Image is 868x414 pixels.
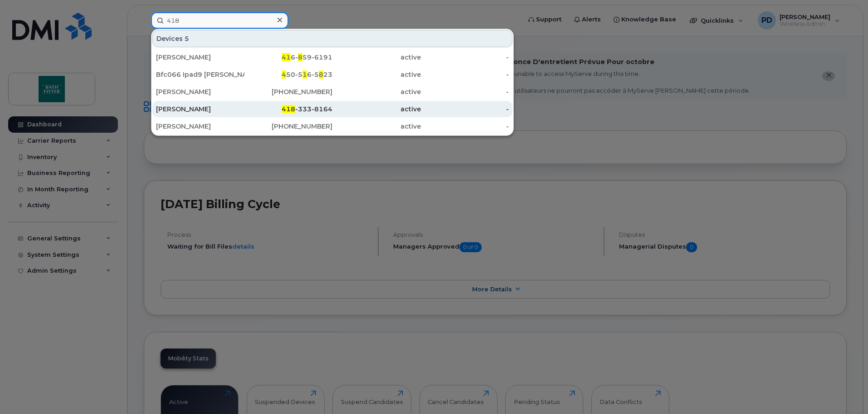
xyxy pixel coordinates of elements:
div: active [332,122,421,131]
div: - [421,87,509,96]
div: - [421,122,509,131]
div: 6- 59-6191 [244,53,333,62]
a: [PERSON_NAME][PHONE_NUMBER]active- [152,84,512,100]
span: 418 [282,105,295,113]
a: [PERSON_NAME]416-859-6191active- [152,49,512,65]
div: 50-5 6-5 23 [244,70,333,79]
a: Bfc066 Ipad9 [PERSON_NAME]450-516-5823active- [152,66,512,83]
div: active [332,87,421,96]
div: active [332,105,421,114]
span: 8 [319,70,323,79]
div: [PERSON_NAME] [156,53,244,62]
a: [PERSON_NAME][PHONE_NUMBER]active- [152,118,512,135]
div: [PHONE_NUMBER] [244,87,333,96]
div: - [421,53,509,62]
div: active [332,70,421,79]
span: 5 [185,34,189,43]
div: active [332,53,421,62]
div: [PERSON_NAME] [156,87,244,96]
a: [PERSON_NAME]418-333-8164active- [152,101,512,117]
span: 4 [282,70,286,79]
div: - [421,105,509,114]
span: 8 [298,53,302,61]
div: [PHONE_NUMBER] [244,122,333,131]
div: -333-8164 [244,105,333,114]
span: 1 [302,70,307,79]
span: 41 [282,53,291,61]
div: - [421,70,509,79]
div: Devices [152,30,512,47]
div: [PERSON_NAME] [156,105,244,114]
div: [PERSON_NAME] [156,122,244,131]
div: Bfc066 Ipad9 [PERSON_NAME] [156,70,244,79]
